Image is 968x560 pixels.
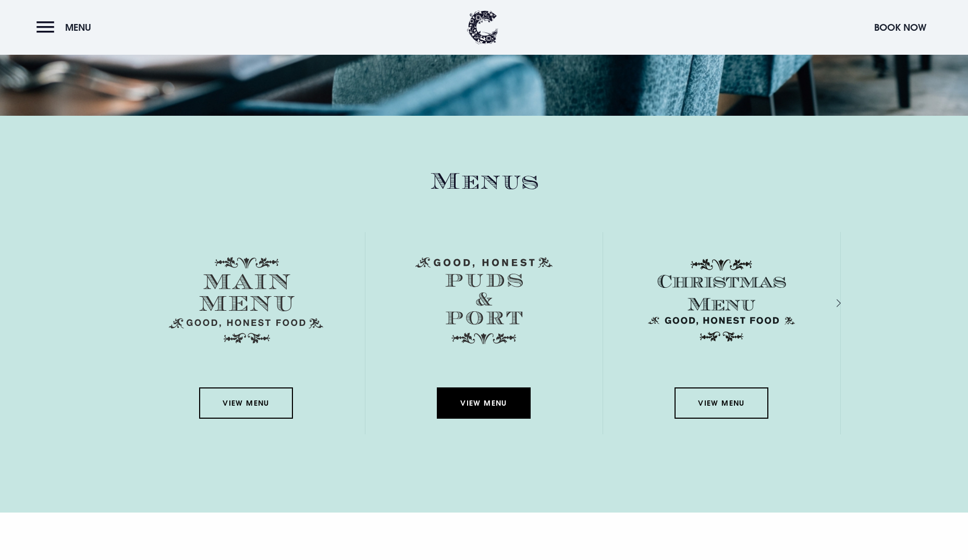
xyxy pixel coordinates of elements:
button: Menu [36,16,96,39]
img: Menu main menu [169,257,323,344]
img: Clandeboye Lodge [467,10,498,44]
h2: Menus [128,168,841,196]
a: View Menu [199,387,293,419]
a: View Menu [437,387,531,419]
img: Christmas Menu SVG [644,257,799,344]
img: Menu puds and port [415,257,553,345]
a: View Menu [675,387,768,419]
button: Book Now [869,16,932,39]
span: Menu [65,21,91,33]
div: Next slide [823,296,832,311]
